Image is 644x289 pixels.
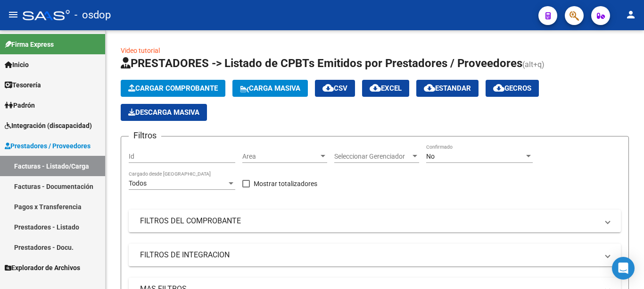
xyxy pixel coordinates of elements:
[140,250,598,260] mat-panel-title: FILTROS DE INTEGRACION
[322,84,347,93] span: CSV
[426,153,435,160] span: No
[362,80,409,97] button: EXCEL
[5,100,35,110] span: Padrón
[128,108,199,117] span: Descarga Masiva
[8,9,19,20] mat-icon: menu
[322,82,334,93] mat-icon: cloud_download
[493,82,504,93] mat-icon: cloud_download
[240,84,300,93] span: Carga Masiva
[232,80,308,97] button: Carga Masiva
[5,59,29,70] span: Inicio
[121,80,225,97] button: Cargar Comprobante
[128,84,218,93] span: Cargar Comprobante
[612,257,635,280] div: Open Intercom Messenger
[121,104,207,121] button: Descarga Masiva
[140,216,598,226] mat-panel-title: FILTROS DEL COMPROBANTE
[254,178,317,189] span: Mostrar totalizadores
[625,9,636,20] mat-icon: person
[424,82,435,93] mat-icon: cloud_download
[121,104,207,121] app-download-masive: Descarga masiva de comprobantes (adjuntos)
[121,47,160,54] a: Video tutorial
[522,60,545,69] span: (alt+q)
[129,244,621,266] mat-expansion-panel-header: FILTROS DE INTEGRACION
[129,210,621,232] mat-expansion-panel-header: FILTROS DEL COMPROBANTE
[424,84,471,93] span: Estandar
[5,80,41,90] span: Tesorería
[334,153,411,161] span: Seleccionar Gerenciador
[129,179,147,187] span: Todos
[5,120,92,131] span: Integración (discapacidad)
[5,39,54,50] span: Firma Express
[129,129,161,142] h3: Filtros
[493,84,531,93] span: Gecros
[242,153,319,161] span: Area
[486,80,539,97] button: Gecros
[5,141,91,151] span: Prestadores / Proveedores
[74,5,111,25] span: - osdop
[315,80,355,97] button: CSV
[5,263,80,273] span: Explorador de Archivos
[416,80,479,97] button: Estandar
[121,57,522,70] span: PRESTADORES -> Listado de CPBTs Emitidos por Prestadores / Proveedores
[370,82,381,93] mat-icon: cloud_download
[370,84,402,93] span: EXCEL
